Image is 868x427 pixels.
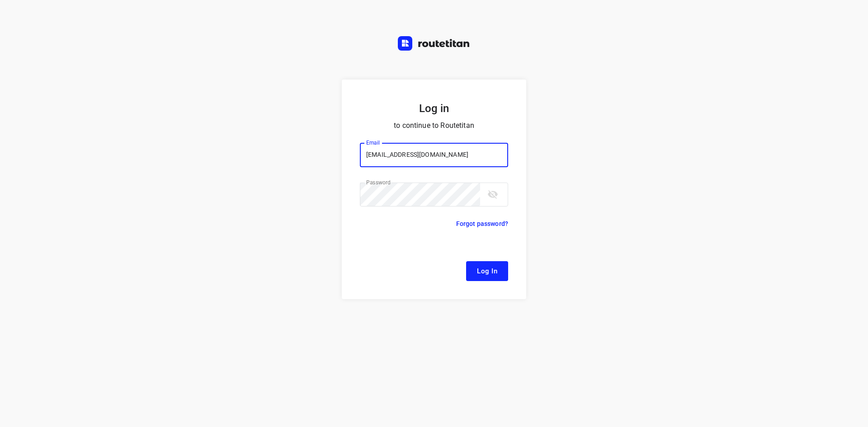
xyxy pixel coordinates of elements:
[466,261,508,281] button: Log In
[477,265,497,277] span: Log In
[398,36,470,51] img: Routetitan
[456,218,508,229] p: Forgot password?
[360,119,508,132] p: to continue to Routetitan
[484,185,502,203] button: toggle password visibility
[360,101,508,116] h5: Log in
